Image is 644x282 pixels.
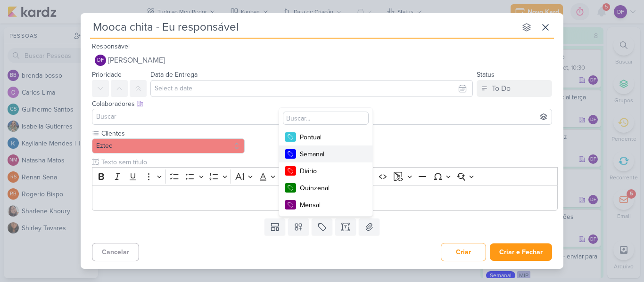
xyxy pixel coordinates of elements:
[441,243,486,261] button: Criar
[97,58,104,63] p: DF
[92,243,139,261] button: Cancelar
[150,71,198,79] label: Data de Entrega
[100,129,245,138] label: Clientes
[300,166,361,176] div: Diário
[90,19,516,36] input: Kard Sem Título
[279,179,372,196] button: Quinzenal
[477,71,495,79] label: Status
[477,80,552,97] button: To Do
[92,99,552,109] div: Colaboradores
[300,200,361,210] div: Mensal
[92,185,558,211] div: Editor editing area: main
[300,183,361,193] div: Quinzenal
[92,167,558,185] div: Editor toolbar
[279,129,372,145] button: Pontual
[300,132,361,142] div: Pontual
[279,162,372,179] button: Diário
[490,243,552,261] button: Criar e Fechar
[95,55,106,66] div: Diego Freitas
[94,111,550,122] input: Buscar
[283,112,369,125] input: Buscar...
[492,83,511,94] div: To Do
[150,80,473,97] input: Select a date
[279,196,372,213] button: Mensal
[279,145,372,162] button: Semanal
[108,55,165,66] span: [PERSON_NAME]
[99,157,558,167] input: Texto sem título
[92,138,245,153] button: Eztec
[92,52,552,69] button: DF [PERSON_NAME]
[92,42,130,50] label: Responsável
[300,149,361,159] div: Semanal
[92,71,122,79] label: Prioridade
